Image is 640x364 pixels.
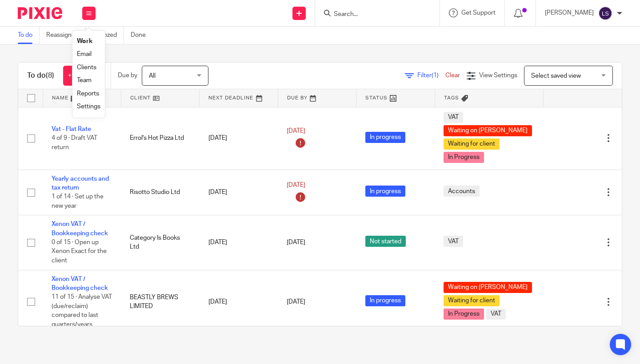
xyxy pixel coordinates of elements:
span: VAT [444,236,463,247]
span: [DATE] [287,299,305,305]
a: Vat - Flat Rate [52,126,91,132]
span: 11 of 15 · Analyse VAT (due/reclaim) compared to last quarters/years [52,294,112,328]
td: Risotto Studio Ltd [121,170,199,215]
a: Team [77,77,92,83]
span: (8) [46,72,54,79]
span: 4 of 9 · Draft VAT return [52,135,97,150]
a: + Add task [63,66,102,86]
p: Due by [118,71,137,80]
td: Category Is Books Ltd [121,215,199,270]
td: Errol's Hot Pizza Ltd [121,107,199,170]
a: Done [131,27,152,44]
span: Tags [444,95,459,100]
span: Accounts [444,186,480,197]
span: View Settings [479,72,517,79]
a: Yearly accounts and tax return [52,176,109,191]
span: [DATE] [287,128,305,134]
span: Select saved view [531,73,581,79]
a: To do [18,27,40,44]
span: In progress [365,295,405,306]
span: 1 of 14 · Set up the new year [52,194,104,209]
a: Reports [77,91,99,97]
a: Reassigned [46,27,86,44]
span: 0 of 15 · Open up Xenon Exact for the client [52,239,107,264]
span: Filter [417,72,445,79]
span: In progress [365,132,405,143]
span: All [149,73,156,79]
td: BEASTLY BREWS LIMITED [121,270,199,334]
span: Waiting on [PERSON_NAME] [444,125,532,136]
a: Work [77,38,92,44]
a: Clear [445,72,460,79]
td: [DATE] [200,107,278,170]
span: In Progress [444,309,484,320]
td: [DATE] [200,170,278,215]
span: In progress [365,186,405,197]
p: [PERSON_NAME] [545,8,594,17]
span: Waiting on [PERSON_NAME] [444,282,532,293]
a: Email [77,51,92,57]
span: [DATE] [287,239,305,245]
img: Pixie [18,7,62,19]
span: [DATE] [287,182,305,188]
span: Not started [365,236,406,247]
span: Waiting for client [444,138,500,150]
td: [DATE] [200,270,278,334]
a: Clients [77,64,96,71]
span: VAT [486,309,506,320]
span: VAT [444,112,463,123]
span: (1) [432,72,439,79]
span: Waiting for client [444,295,500,306]
h1: To do [27,71,54,80]
span: Get Support [461,10,496,16]
a: Xenon VAT / Bookkeeping check [52,221,108,236]
a: Xenon VAT / Bookkeeping check [52,276,108,291]
td: [DATE] [200,215,278,270]
img: svg%3E [598,6,612,20]
a: Settings [77,103,100,110]
span: In Progress [444,152,484,163]
input: Search [333,11,413,19]
a: Snoozed [92,27,124,44]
